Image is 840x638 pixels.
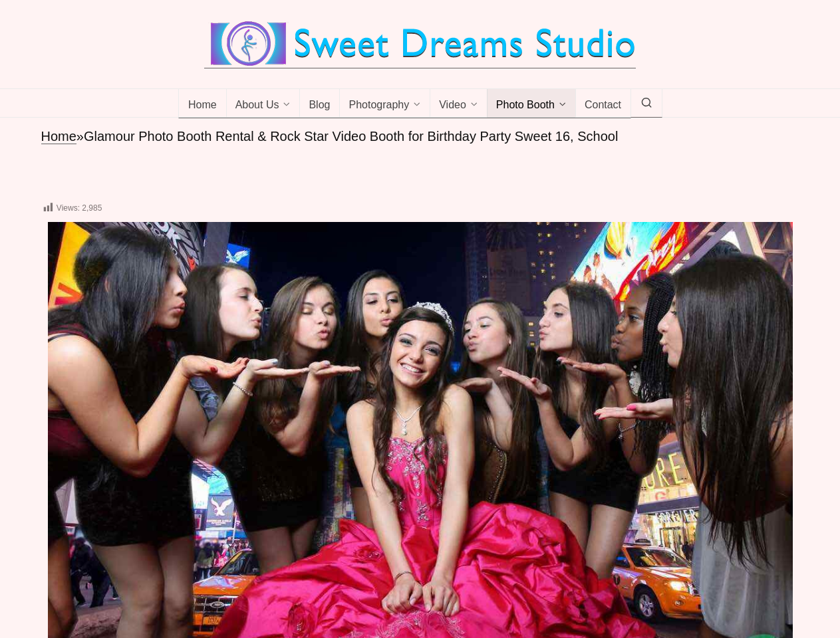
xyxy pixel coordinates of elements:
span: Photography [349,99,409,112]
span: Home [188,99,217,112]
img: Best Wedding Event Photography Photo Booth Videography NJ NY [204,20,636,68]
a: About Us [226,89,301,118]
span: Views: [57,203,80,213]
span: Video [439,99,466,112]
span: » [76,129,84,144]
a: Home [41,129,76,144]
a: Photography [339,89,430,118]
span: 2,985 [82,203,102,213]
a: Blog [299,89,340,118]
a: Home [178,89,227,118]
span: About Us [235,99,279,112]
a: Contact [575,89,631,118]
a: Video [430,89,488,118]
span: Glamour Photo Booth Rental & Rock Star Video Booth for Birthday Party Sweet 16, School [84,129,618,144]
span: Photo Booth [496,99,555,112]
span: Contact [585,99,621,112]
span: Blog [309,99,330,112]
a: Photo Booth [487,89,576,118]
nav: breadcrumbs [41,128,799,146]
